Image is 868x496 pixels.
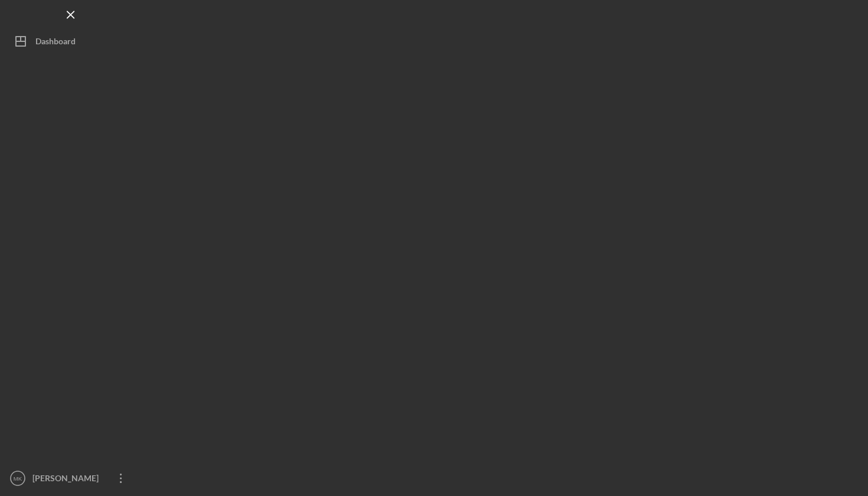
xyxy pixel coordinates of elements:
[30,466,106,493] div: [PERSON_NAME]
[6,30,136,53] button: Dashboard
[14,475,22,482] text: MK
[6,466,136,490] button: MK[PERSON_NAME]
[35,30,76,56] div: Dashboard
